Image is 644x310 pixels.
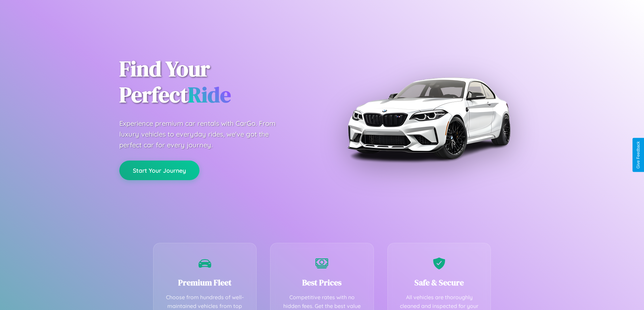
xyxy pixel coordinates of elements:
p: Experience premium car rentals with CarGo. From luxury vehicles to everyday rides, we've got the ... [119,118,288,150]
button: Start Your Journey [119,161,199,180]
h3: Best Prices [281,277,363,288]
div: Give Feedback [636,141,641,169]
img: Premium BMW car rental vehicle [344,34,513,202]
h3: Safe & Secure [398,277,481,288]
h1: Find Your Perfect [119,56,312,108]
span: Ride [188,80,231,109]
h3: Premium Fleet [164,277,246,288]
